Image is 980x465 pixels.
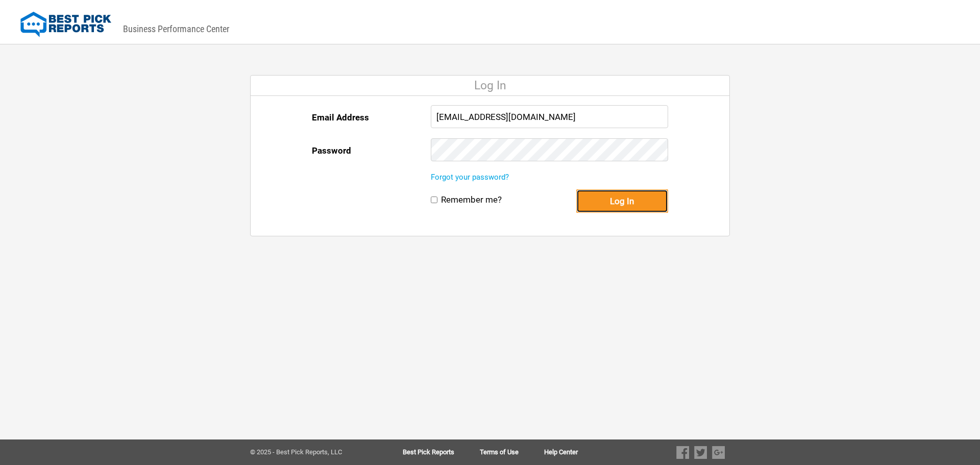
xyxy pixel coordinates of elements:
img: Best Pick Reports Logo [20,12,111,37]
label: Email Address [312,105,369,130]
a: Best Pick Reports [403,449,480,456]
a: Forgot your password? [431,173,509,182]
div: Log In [251,76,729,96]
button: Log In [576,189,668,213]
label: Remember me? [441,194,502,205]
div: © 2025 - Best Pick Reports, LLC [250,449,370,456]
a: Help Center [544,449,578,456]
a: Terms of Use [480,449,544,456]
label: Password [312,138,351,163]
